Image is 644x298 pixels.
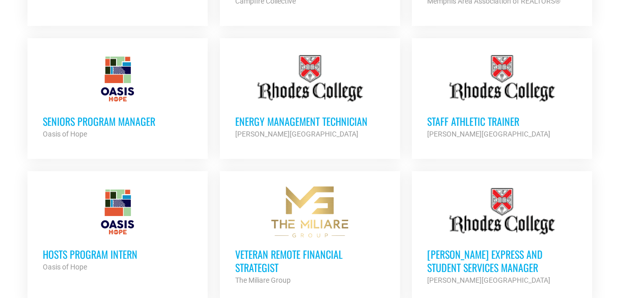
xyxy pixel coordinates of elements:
[43,248,192,261] h3: HOSTS Program Intern
[43,130,87,138] strong: Oasis of Hope
[220,38,400,155] a: Energy Management Technician [PERSON_NAME][GEOGRAPHIC_DATA]
[235,248,385,274] h3: Veteran Remote Financial Strategist
[235,276,291,284] strong: The Miliare Group
[43,263,87,271] strong: Oasis of Hope
[427,130,550,138] strong: [PERSON_NAME][GEOGRAPHIC_DATA]
[235,130,358,138] strong: [PERSON_NAME][GEOGRAPHIC_DATA]
[427,248,577,274] h3: [PERSON_NAME] Express and Student Services Manager
[27,171,208,288] a: HOSTS Program Intern Oasis of Hope
[412,38,592,155] a: Staff Athletic Trainer [PERSON_NAME][GEOGRAPHIC_DATA]
[27,38,208,155] a: Seniors Program Manager Oasis of Hope
[427,115,577,128] h3: Staff Athletic Trainer
[43,115,192,128] h3: Seniors Program Manager
[235,115,385,128] h3: Energy Management Technician
[427,276,550,284] strong: [PERSON_NAME][GEOGRAPHIC_DATA]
